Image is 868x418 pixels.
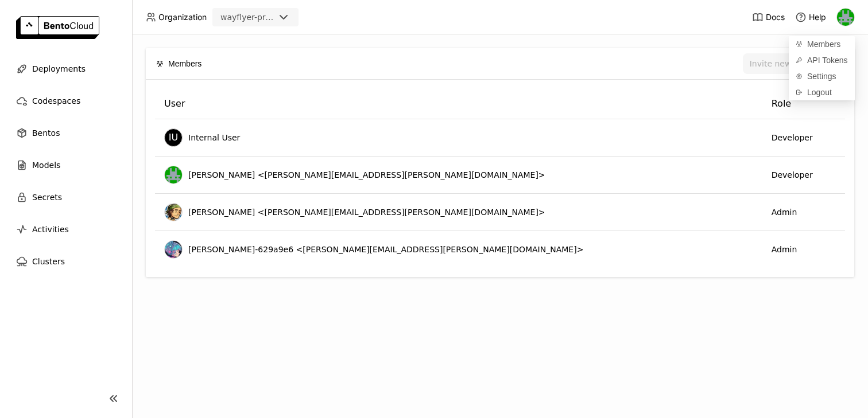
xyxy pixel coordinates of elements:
span: [PERSON_NAME] <[PERSON_NAME][EMAIL_ADDRESS][PERSON_NAME][DOMAIN_NAME]> [188,169,545,181]
img: logo [16,16,99,39]
span: Settings [807,71,836,81]
td: Admin [762,231,845,268]
span: Models [32,158,60,172]
span: Logout [807,87,832,97]
img: Sean Hickey [165,166,182,183]
span: API Tokens [807,55,848,65]
span: Members [807,39,840,49]
span: Activities [32,222,69,236]
span: Organization [158,12,207,22]
a: Secrets [9,186,123,209]
div: Invite new member [750,59,837,68]
img: daniel-callander-629a9e6 [165,241,182,258]
img: Sean Hickey [837,9,854,26]
img: Dave Hall [165,204,182,221]
div: IU [165,129,182,146]
span: Clusters [32,255,65,268]
a: API Tokens [789,52,855,68]
a: Codespaces [9,89,123,112]
td: Developer [762,119,845,157]
div: wayflyer-prod [220,11,274,23]
span: [PERSON_NAME]-629a9e6 <[PERSON_NAME][EMAIL_ADDRESS][PERSON_NAME][DOMAIN_NAME]> [188,244,583,255]
span: Internal User [188,132,240,143]
a: Deployments [9,57,123,80]
div: Logout [789,84,855,100]
a: Docs [752,11,785,23]
td: Admin [762,194,845,231]
span: Codespaces [32,94,80,108]
td: Developer [762,157,845,194]
a: Settings [789,68,855,84]
span: [PERSON_NAME] <[PERSON_NAME][EMAIL_ADDRESS][PERSON_NAME][DOMAIN_NAME]> [188,206,545,218]
a: Clusters [9,250,123,273]
span: Bentos [32,126,60,140]
div: Internal User [164,128,183,147]
input: Selected wayflyer-prod. [276,12,277,24]
div: Help [795,11,826,23]
a: Activities [9,218,123,241]
button: Invite new member [743,53,844,74]
span: Help [809,12,826,22]
span: Docs [766,12,785,22]
span: Deployments [32,62,86,76]
span: Members [168,57,201,70]
a: Models [9,154,123,177]
a: Bentos [9,122,123,144]
span: Secrets [32,190,62,204]
th: User [155,89,762,119]
th: Role [762,89,845,119]
a: Members [789,36,855,52]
